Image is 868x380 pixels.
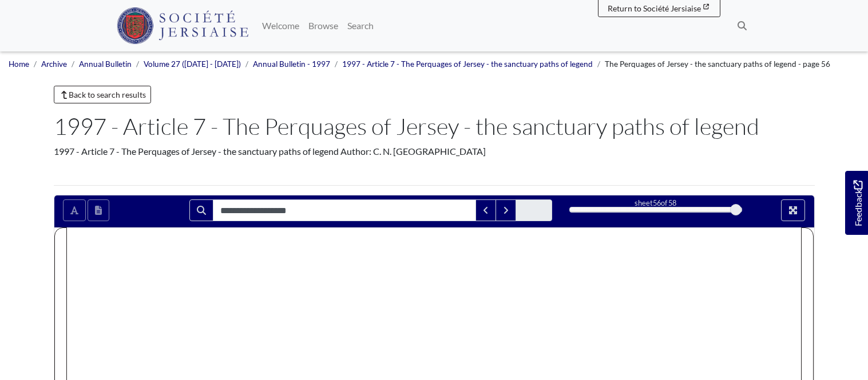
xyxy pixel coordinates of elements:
button: Open transcription window [88,199,109,221]
a: Annual Bulletin - 1997 [253,59,330,69]
div: sheet of 58 [569,198,742,209]
img: Société Jersiaise [117,7,249,44]
a: Home [9,59,29,69]
a: Would you like to provide feedback? [845,171,868,235]
div: 1997 - Article 7 - The Perquages of Jersey - the sanctuary paths of legend Author: C. N. [GEOGRAP... [54,145,815,158]
a: Annual Bulletin [79,59,132,69]
a: 1997 - Article 7 - The Perquages of Jersey - the sanctuary paths of legend [342,59,593,69]
a: Archive [41,59,67,69]
a: Volume 27 ([DATE] - [DATE]) [144,59,241,69]
span: Feedback [851,181,865,227]
span: The Perquages of Jersey - the sanctuary paths of legend - page 56 [605,59,830,69]
span: Return to Société Jersiaise [608,3,701,13]
a: Browse [304,14,343,37]
h1: 1997 - Article 7 - The Perquages of Jersey - the sanctuary paths of legend [54,113,815,140]
button: Previous Match [475,199,496,221]
a: Société Jersiaise logo [117,5,249,47]
button: Search [189,199,213,221]
a: Back to search results [54,86,152,103]
a: Welcome [257,14,304,37]
button: Full screen mode [781,199,805,221]
input: Search for [213,199,476,221]
button: Next Match [496,199,516,221]
a: Search [343,14,378,37]
span: 56 [653,198,661,207]
button: Toggle text selection (Alt+T) [63,199,86,221]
